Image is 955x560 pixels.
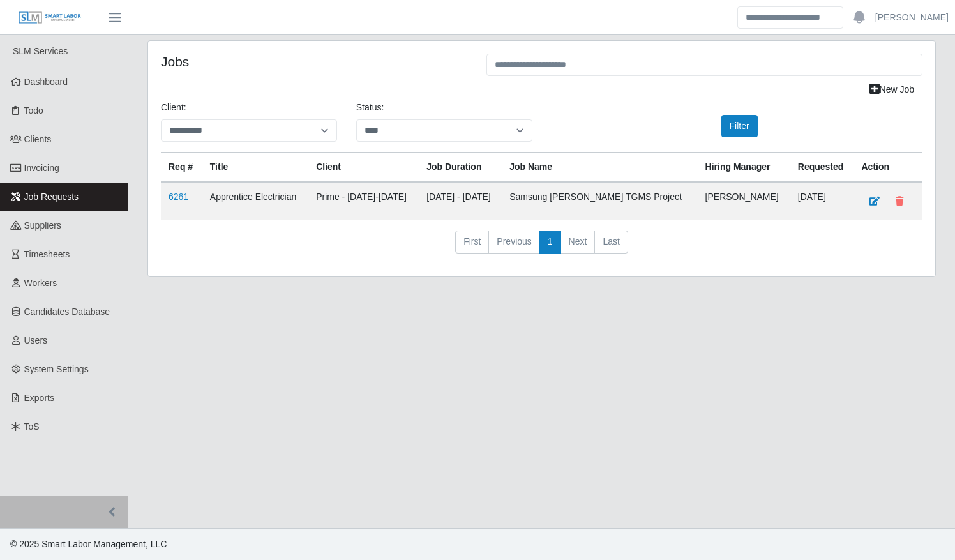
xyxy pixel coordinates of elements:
input: Search [737,6,843,29]
th: Req # [161,153,202,183]
th: Title [202,153,308,183]
th: Job Name [502,153,697,183]
span: Users [24,335,48,345]
th: Client [308,153,419,183]
span: Todo [24,105,43,116]
a: New Job [861,79,922,101]
label: Status: [356,101,384,114]
img: SLM Logo [18,11,82,25]
span: SLM Services [13,46,68,56]
span: Suppliers [24,220,61,231]
span: Clients [24,134,52,144]
a: 1 [539,231,561,254]
span: System Settings [24,364,89,374]
a: 6261 [169,192,188,202]
td: Apprentice Electrician [202,182,308,220]
span: Job Requests [24,192,79,202]
span: Workers [24,278,57,288]
button: Filter [721,115,758,137]
h4: Jobs [161,54,467,70]
span: Exports [24,393,54,403]
td: Samsung [PERSON_NAME] TGMS Project [502,182,697,220]
th: Job Duration [419,153,502,183]
td: [PERSON_NAME] [698,182,790,220]
span: Timesheets [24,249,70,259]
label: Client: [161,101,186,114]
span: Candidates Database [24,306,110,317]
span: Invoicing [24,163,59,173]
span: ToS [24,421,40,432]
th: Requested [790,153,854,183]
a: [PERSON_NAME] [875,11,949,24]
span: © 2025 Smart Labor Management, LLC [10,539,167,549]
td: Prime - [DATE]-[DATE] [308,182,419,220]
td: [DATE] - [DATE] [419,182,502,220]
span: Dashboard [24,77,68,87]
nav: pagination [161,231,922,264]
th: Hiring Manager [698,153,790,183]
th: Action [853,153,922,183]
td: [DATE] [790,182,854,220]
